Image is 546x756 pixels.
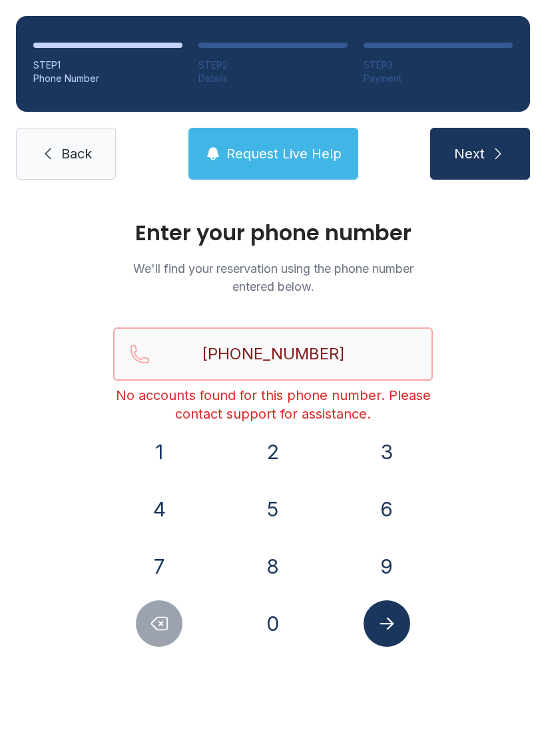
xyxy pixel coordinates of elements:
button: 6 [364,486,410,532]
div: STEP 1 [33,59,182,72]
span: Back [61,144,92,163]
span: Next [454,144,485,163]
button: 2 [250,429,296,475]
div: STEP 2 [198,59,348,72]
button: 8 [250,543,296,590]
div: No accounts found for this phone number. Please contact support for assistance. [113,386,433,423]
div: STEP 3 [364,59,513,72]
button: 5 [250,486,296,532]
div: Payment [364,72,513,85]
h1: Enter your phone number [113,222,433,244]
button: 9 [364,543,410,590]
input: Reservation phone number [113,327,433,381]
button: 3 [364,429,410,475]
button: 1 [136,429,182,475]
button: 4 [136,486,182,532]
div: Details [198,72,348,85]
button: 0 [250,600,296,647]
button: Submit lookup form [364,600,410,647]
span: Request Live Help [226,144,342,163]
button: 7 [136,543,182,590]
div: Phone Number [33,72,182,85]
button: Delete number [136,600,182,647]
p: We'll find your reservation using the phone number entered below. [113,260,433,295]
